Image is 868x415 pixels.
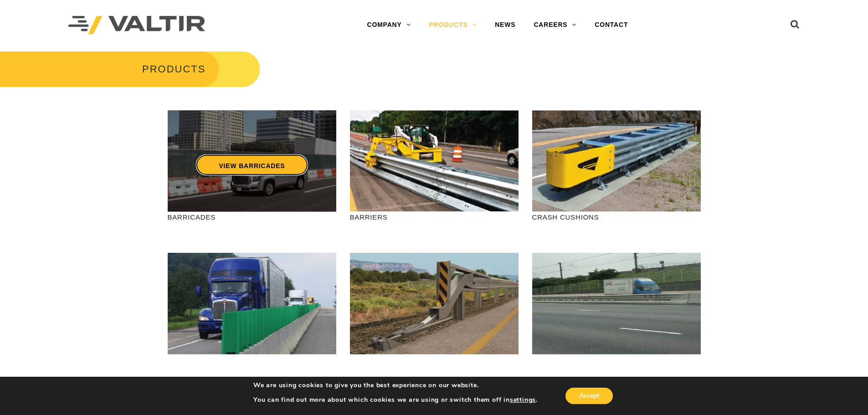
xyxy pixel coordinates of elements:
p: BARRICADES [168,212,336,222]
p: CRASH CUSHIONS [532,212,701,222]
button: settings [510,396,536,404]
p: You can find out more about which cookies we are using or switch them off in . [253,396,538,404]
a: CAREERS [524,16,586,34]
p: We are using cookies to give you the best experience on our website. [253,381,538,389]
button: Accept [565,388,613,404]
a: VIEW BARRICADES [196,154,308,175]
img: Valtir [68,16,205,35]
a: CONTACT [586,16,637,34]
a: NEWS [486,16,524,34]
a: COMPANY [358,16,420,34]
a: PRODUCTS [420,16,486,34]
p: BARRIERS [350,212,519,222]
